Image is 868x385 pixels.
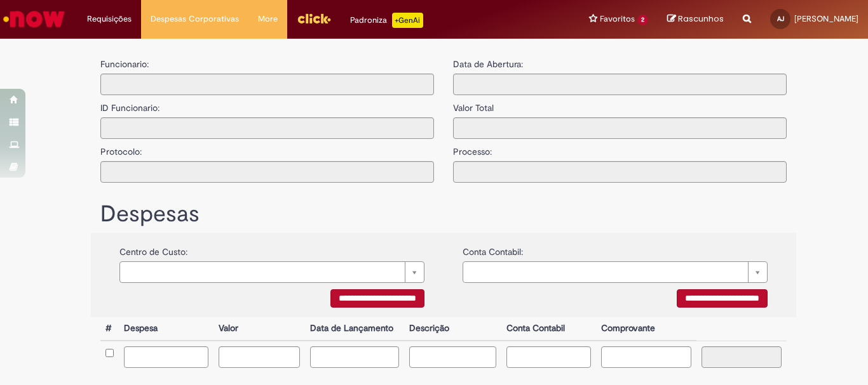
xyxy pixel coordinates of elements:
label: ID Funcionario: [100,95,159,114]
span: Favoritos [600,13,635,25]
th: Descrição [404,317,501,341]
th: Comprovante [596,317,697,341]
a: Rascunhos [667,13,724,25]
label: Valor Total [453,95,494,114]
img: ServiceNow [1,6,67,32]
label: Protocolo: [100,139,142,158]
span: 2 [637,15,648,25]
label: Data de Abertura: [453,58,523,70]
th: Data de Lançamento [305,317,405,341]
img: click_logo_yellow_360x200.png [297,9,331,28]
span: AJ [777,15,784,23]
th: Despesa [119,317,214,341]
th: # [100,317,119,341]
p: +GenAi [392,13,423,28]
h1: Despesas [100,202,787,227]
a: Limpar campo {0} [463,261,768,283]
label: Centro de Custo: [119,239,187,258]
span: More [258,13,278,25]
th: Conta Contabil [501,317,596,341]
a: Limpar campo {0} [119,261,424,283]
span: Requisições [87,13,132,25]
th: Valor [214,317,304,341]
span: Rascunhos [678,13,724,25]
label: Conta Contabil: [463,239,523,258]
label: Funcionario: [100,58,149,70]
span: [PERSON_NAME] [794,13,858,24]
label: Processo: [453,139,492,158]
div: Padroniza [350,13,423,28]
span: Despesas Corporativas [151,13,239,25]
